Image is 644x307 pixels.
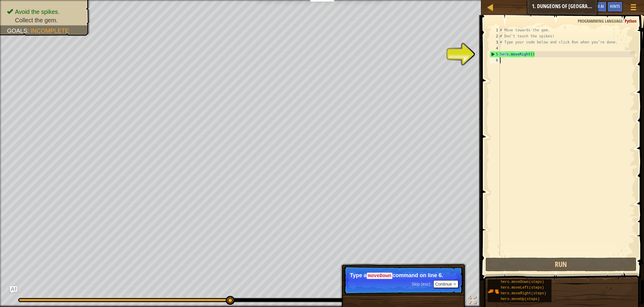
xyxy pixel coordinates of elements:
[10,286,17,293] button: Ask AI
[594,3,604,9] span: Ask AI
[610,3,620,9] span: Hints
[501,297,540,301] span: hero.moveUp(steps)
[490,45,500,51] div: 4
[623,18,625,24] span: :
[490,51,500,57] div: 5
[15,17,58,24] span: Collect the gem.
[350,272,457,279] p: Type a command on line 6.
[490,33,500,39] div: 2
[15,8,60,15] span: Avoid the spikes.
[501,291,546,296] span: hero.moveRight(steps)
[488,286,499,297] img: portrait.png
[490,27,500,33] div: 1
[7,8,84,16] li: Avoid the spikes.
[626,1,641,15] button: Show game menu
[433,280,458,288] button: Continue
[412,282,430,286] span: Skip (esc)
[7,16,84,24] li: Collect the gem.
[501,286,544,290] span: hero.moveLeft(steps)
[501,280,544,284] span: hero.moveDown(steps)
[31,27,69,34] span: Incomplete
[466,295,478,307] button: Toggle fullscreen
[367,273,393,279] code: moveDown
[591,1,607,12] button: Ask AI
[27,27,31,34] span: :
[578,18,623,24] span: Programming language
[7,27,27,34] span: Goals
[490,39,500,45] div: 3
[485,258,636,271] button: Run
[625,18,636,24] span: Python
[490,57,500,63] div: 6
